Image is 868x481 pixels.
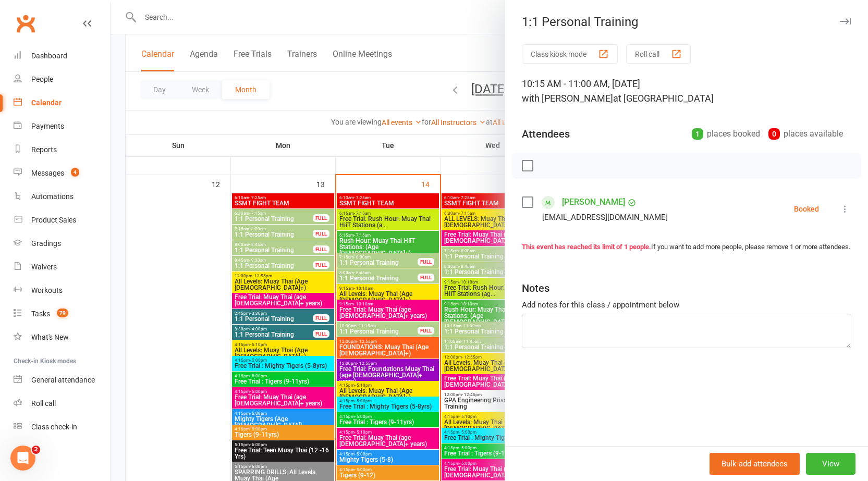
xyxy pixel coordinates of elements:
[522,44,618,64] button: Class kiosk mode
[806,453,855,475] button: View
[14,326,110,349] a: What's New
[522,242,851,253] div: If you want to add more people, please remove 1 or more attendees.
[692,127,760,141] div: places booked
[14,415,110,439] a: Class kiosk mode
[613,93,714,104] span: at [GEOGRAPHIC_DATA]
[14,68,110,91] a: People
[562,194,625,211] a: [PERSON_NAME]
[14,138,110,162] a: Reports
[14,368,110,392] a: General attendance kiosk mode
[31,239,61,248] div: Gradings
[13,10,39,36] a: Clubworx
[31,310,50,318] div: Tasks
[768,128,780,140] div: 0
[14,255,110,279] a: Waivers
[31,333,69,341] div: What's New
[31,263,57,271] div: Waivers
[14,279,110,302] a: Workouts
[522,127,570,141] div: Attendees
[31,98,62,107] div: Calendar
[692,128,703,140] div: 1
[542,211,668,224] div: [EMAIL_ADDRESS][DOMAIN_NAME]
[522,93,613,104] span: with [PERSON_NAME]
[522,243,651,251] strong: This event has reached its limit of 1 people.
[522,281,549,295] div: Notes
[14,115,110,138] a: Payments
[768,127,843,141] div: places available
[57,309,68,317] span: 79
[794,205,819,213] div: Booked
[14,91,110,115] a: Calendar
[32,446,40,454] span: 2
[626,44,691,64] button: Roll call
[31,75,53,83] div: People
[14,208,110,232] a: Product Sales
[14,232,110,255] a: Gradings
[31,145,57,154] div: Reports
[14,185,110,208] a: Automations
[522,77,851,106] div: 10:15 AM - 11:00 AM, [DATE]
[31,52,67,60] div: Dashboard
[31,169,64,177] div: Messages
[31,376,95,384] div: General attendance
[71,168,79,177] span: 4
[31,286,63,294] div: Workouts
[14,44,110,68] a: Dashboard
[31,399,56,408] div: Roll call
[31,192,74,201] div: Automations
[31,122,64,130] div: Payments
[14,302,110,326] a: Tasks 79
[10,446,35,471] iframe: Intercom live chat
[710,453,800,475] button: Bulk add attendees
[14,162,110,185] a: Messages 4
[505,15,868,29] div: 1:1 Personal Training
[14,392,110,415] a: Roll call
[31,423,77,431] div: Class check-in
[522,299,851,311] div: Add notes for this class / appointment below
[31,216,76,224] div: Product Sales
